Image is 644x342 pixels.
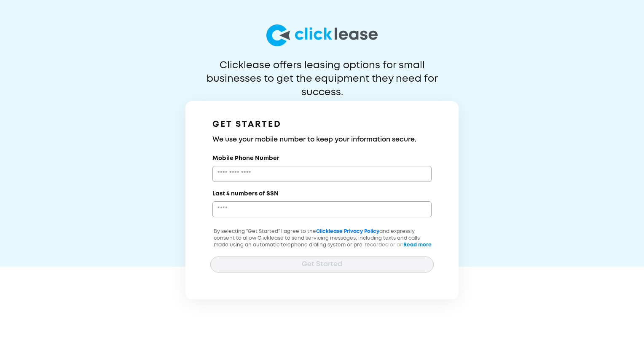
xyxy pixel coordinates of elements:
label: Mobile Phone Number [212,154,279,163]
h3: We use your mobile number to keep your information secure. [212,135,432,145]
h1: GET STARTED [212,118,432,131]
img: logo-larg [266,24,378,46]
a: Clicklease Privacy Policy [316,229,379,234]
button: Get Started [210,256,434,273]
p: By selecting "Get Started" I agree to the and expressly consent to allow Clicklease to send servi... [210,228,434,269]
label: Last 4 numbers of SSN [212,190,279,198]
p: Clicklease offers leasing options for small businesses to get the equipment they need for success. [186,59,458,86]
